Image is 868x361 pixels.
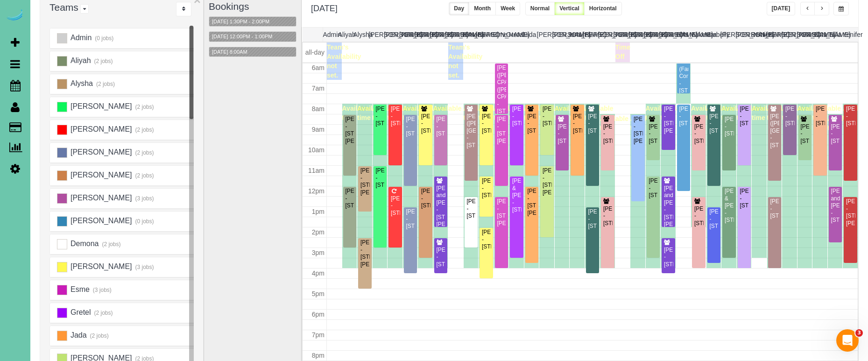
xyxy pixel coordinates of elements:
th: [PERSON_NAME] [384,28,399,42]
button: Vertical [554,2,585,15]
th: [PERSON_NAME] [399,28,415,42]
div: ... [176,2,191,16]
span: Available time [797,105,826,121]
span: 4pm [312,269,325,277]
th: [PERSON_NAME] [537,28,552,42]
span: Available time [479,105,507,121]
div: [PERSON_NAME] - [STREET_ADDRESS] [724,116,734,137]
span: Available time [524,105,553,121]
button: [DATE] 12:00PM - 1:00PM [209,32,275,42]
div: [PERSON_NAME] - [STREET_ADDRESS] [649,177,658,199]
div: [PERSON_NAME] - [STREET_ADDRESS] [709,208,719,230]
span: Available time [828,115,856,132]
div: [PERSON_NAME] - [STREET_ADDRESS][PERSON_NAME] [846,198,855,227]
div: [PERSON_NAME] - [STREET_ADDRESS] [740,106,749,127]
div: [PERSON_NAME] - [STREET_ADDRESS][PERSON_NAME] [345,116,355,145]
div: [PERSON_NAME] - [STREET_ADDRESS] [406,116,416,137]
th: Lola [674,28,690,42]
th: [PERSON_NAME] [644,28,659,42]
div: [PERSON_NAME] - [STREET_ADDRESS] [406,208,416,230]
th: [PERSON_NAME] [430,28,445,42]
div: [PERSON_NAME] - [STREET_ADDRESS][PERSON_NAME] [497,116,507,145]
span: Available time [630,115,659,132]
div: [PERSON_NAME] - [STREET_ADDRESS] [481,113,491,134]
th: [PERSON_NAME] [797,28,812,42]
span: Available time [706,105,735,121]
button: Normal [525,2,555,15]
div: [PERSON_NAME] - [STREET_ADDRESS] [831,123,840,145]
div: [PERSON_NAME] - [STREET_ADDRESS] [603,205,613,227]
button: [DATE] 8:00AM [209,47,250,57]
div: [PERSON_NAME] ([PERSON_NAME][GEOGRAPHIC_DATA]) - [STREET_ADDRESS] [466,113,476,149]
small: (2 jobs) [89,333,109,339]
th: Reinier [751,28,766,42]
div: [PERSON_NAME] ([PERSON_NAME][GEOGRAPHIC_DATA]) - [STREET_ADDRESS] [770,113,780,149]
div: [PERSON_NAME] - [STREET_ADDRESS][PERSON_NAME] [527,188,537,217]
span: Available time [357,105,386,121]
span: Gretel [69,308,91,316]
th: [PERSON_NAME] [415,28,430,42]
th: Yenifer [843,28,858,42]
span: Available time [464,105,492,121]
th: Jada [522,28,537,42]
span: Available time [782,105,811,121]
div: [PERSON_NAME] - [STREET_ADDRESS] [588,208,598,230]
span: 10am [308,146,325,154]
span: Available time [752,105,780,121]
small: (3 jobs) [134,264,154,270]
small: (0 jobs) [94,35,114,42]
div: [PERSON_NAME] - [STREET_ADDRESS][PERSON_NAME] [360,167,370,196]
span: 8am [312,105,325,113]
span: Available time [570,105,598,121]
th: [PERSON_NAME] [628,28,644,42]
div: [PERSON_NAME] - [STREET_ADDRESS] [603,123,613,145]
span: Admin [69,34,92,42]
span: Alysha [69,79,93,87]
div: [PERSON_NAME] - [STREET_ADDRESS] [770,198,780,219]
div: [PERSON_NAME] and [PERSON_NAME] - [STREET_ADDRESS] [831,188,840,224]
span: 6pm [312,311,325,318]
span: [PERSON_NAME] [69,217,132,225]
th: Jerrah [567,28,583,42]
div: [PERSON_NAME] - [STREET_ADDRESS][PERSON_NAME] [633,116,643,145]
span: 9am [312,126,325,133]
div: [PERSON_NAME] and [PERSON_NAME] - [STREET_ADDRESS][PERSON_NAME] [436,185,446,228]
span: Available time [539,105,568,121]
div: [PERSON_NAME] - [STREET_ADDRESS] [709,113,719,134]
span: Time Off [615,43,630,60]
th: Siara [812,28,827,42]
span: Available time [646,105,674,121]
button: [DATE] 1:30PM - 2:00PM [209,17,272,27]
small: (0 jobs) [134,218,154,225]
th: [PERSON_NAME] [766,28,782,42]
span: Jada [69,331,86,339]
small: (2 jobs) [134,127,154,133]
div: [PERSON_NAME] - [STREET_ADDRESS] [815,106,825,127]
button: Month [469,2,496,15]
div: [PERSON_NAME] - [STREET_ADDRESS] [375,106,385,127]
span: [PERSON_NAME] [69,262,132,270]
div: [PERSON_NAME] - [STREET_ADDRESS] [390,195,400,217]
span: [PERSON_NAME] [69,194,132,202]
span: Available time [812,105,841,121]
small: (2 jobs) [95,81,115,87]
div: [PERSON_NAME] - [STREET_ADDRESS] [390,106,400,127]
div: [PERSON_NAME] & [PERSON_NAME] - [STREET_ADDRESS] [724,188,734,224]
div: [PERSON_NAME] - [STREET_ADDRESS] [740,188,749,209]
th: [PERSON_NAME] [735,28,751,42]
span: Available time [585,105,614,121]
span: Teams [49,2,78,13]
span: 8pm [312,352,325,359]
div: [PERSON_NAME] - [STREET_ADDRESS] [694,123,704,145]
span: Available time [388,105,416,121]
span: [PERSON_NAME] [69,125,132,133]
th: Marbelly [705,28,720,42]
div: [PERSON_NAME] - [STREET_ADDRESS][PERSON_NAME] [360,239,370,268]
div: [PERSON_NAME] - [STREET_ADDRESS] [421,188,430,209]
span: Available time [767,105,796,121]
span: Available time [691,105,720,121]
span: Aliyah [69,57,91,64]
div: [PERSON_NAME] - [STREET_ADDRESS] [663,247,673,268]
div: [PERSON_NAME] - [STREET_ADDRESS] [846,106,855,127]
div: [PERSON_NAME] - [STREET_ADDRESS] [557,123,567,145]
